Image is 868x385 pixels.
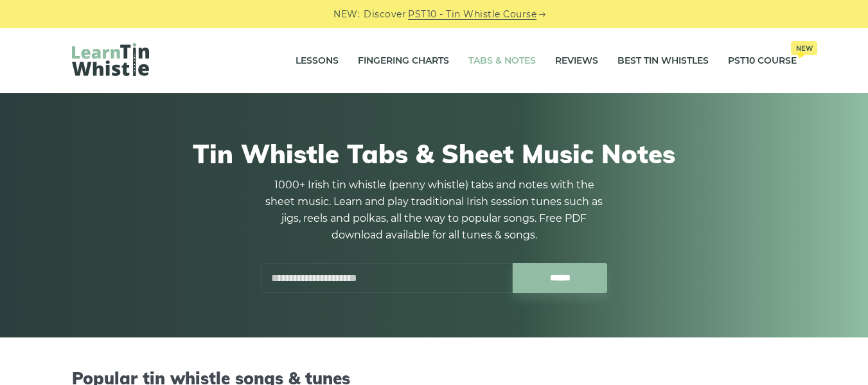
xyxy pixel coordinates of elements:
[791,41,817,55] span: New
[555,45,598,77] a: Reviews
[617,45,709,77] a: Best Tin Whistles
[72,43,149,76] img: LearnTinWhistle.com
[728,45,797,77] a: PST10 CourseNew
[296,45,339,77] a: Lessons
[468,45,536,77] a: Tabs & Notes
[72,138,797,169] h1: Tin Whistle Tabs & Sheet Music Notes
[261,177,608,244] p: 1000+ Irish tin whistle (penny whistle) tabs and notes with the sheet music. Learn and play tradi...
[358,45,449,77] a: Fingering Charts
